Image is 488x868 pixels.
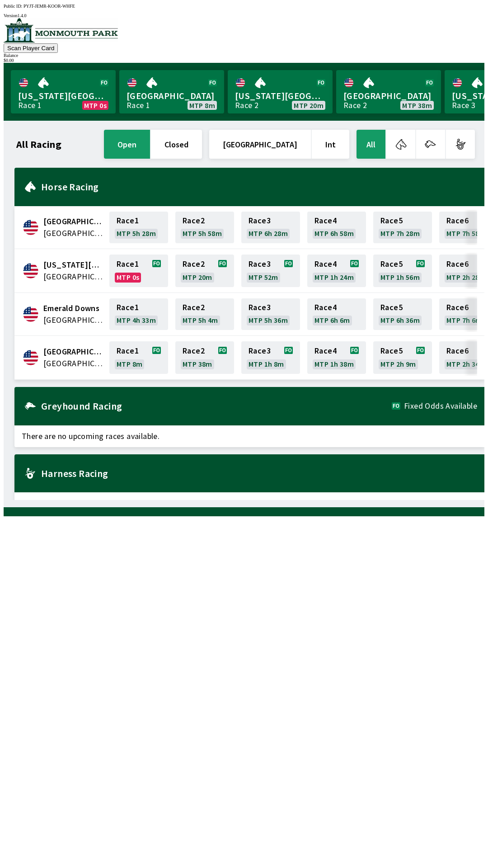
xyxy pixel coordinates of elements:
span: Delaware Park [43,259,104,271]
a: [US_STATE][GEOGRAPHIC_DATA]Race 1MTP 0s [11,70,116,113]
span: Race 2 [183,260,205,268]
span: Race 4 [314,347,337,354]
span: Fixed Odds Available [404,402,477,410]
span: Race 5 [380,260,403,268]
span: MTP 6h 36m [380,316,420,324]
a: Race2MTP 20m [175,255,234,287]
a: [GEOGRAPHIC_DATA]Race 1MTP 8m [119,70,224,113]
span: Race 6 [446,347,469,354]
span: [US_STATE][GEOGRAPHIC_DATA] [235,90,325,102]
span: United States [43,358,104,369]
div: $ 0.00 [4,58,484,63]
a: Race2MTP 38m [175,341,234,374]
a: Race4MTP 1h 24m [307,255,366,287]
span: Race 3 [249,260,271,268]
button: open [104,130,150,159]
span: MTP 4h 33m [117,316,156,324]
span: MTP 2h 34m [446,360,486,368]
span: MTP 5h 36m [249,316,288,324]
span: MTP 5h 28m [117,230,156,237]
span: MTP 20m [183,274,212,281]
span: MTP 5h 58m [183,230,222,237]
span: Race 1 [117,260,139,268]
span: Race 5 [380,217,403,224]
span: Race 1 [117,217,139,224]
div: Race 1 [127,102,150,109]
span: MTP 38m [402,102,432,109]
h2: Harness Racing [41,470,477,477]
span: MTP 38m [183,360,212,368]
span: MTP 7h 6m [446,316,482,324]
span: MTP 52m [249,274,278,281]
span: MTP 20m [294,102,324,109]
span: Monmouth Park [43,346,104,358]
span: [US_STATE][GEOGRAPHIC_DATA] [18,90,108,102]
img: venue logo [4,18,118,42]
span: Emerald Downs [43,302,104,314]
button: Scan Player Card [4,43,58,53]
a: Race1MTP 5h 28m [109,212,168,243]
a: Race2MTP 5h 58m [175,212,234,243]
span: Race 2 [183,347,205,354]
div: Balance [4,53,484,58]
span: There are no upcoming races available. [14,492,484,514]
span: Race 1 [117,347,139,354]
span: MTP 8m [117,360,142,368]
span: United States [43,271,104,283]
a: Race4MTP 6h 58m [307,212,366,243]
h2: Greyhound Racing [41,402,392,410]
span: MTP 6h 58m [314,230,354,237]
a: [US_STATE][GEOGRAPHIC_DATA]Race 2MTP 20m [228,70,333,113]
span: MTP 1h 8m [249,360,284,368]
span: Race 4 [314,217,337,224]
a: Race1MTP 8m [109,341,168,374]
a: Race5MTP 6h 36m [373,298,432,330]
span: Race 5 [380,347,403,354]
span: Race 1 [117,304,139,311]
span: Canterbury Park [43,216,104,227]
span: MTP 2h 9m [380,360,416,368]
a: Race5MTP 2h 9m [373,341,432,374]
span: United States [43,314,104,326]
span: MTP 0s [117,274,139,281]
a: Race3MTP 6h 28m [241,212,300,243]
a: Race1MTP 4h 33m [109,298,168,330]
span: MTP 2h 28m [446,274,486,281]
span: MTP 7h 58m [446,230,486,237]
span: Race 2 [183,217,205,224]
span: Race 4 [314,304,337,311]
span: United States [43,227,104,239]
span: PYJT-JEMR-KOOR-WHFE [23,4,75,9]
a: Race1MTP 0s [109,255,168,287]
a: Race5MTP 7h 28m [373,212,432,243]
span: MTP 1h 38m [314,360,354,368]
a: Race3MTP 52m [241,255,300,287]
span: Race 5 [380,304,403,311]
span: Race 4 [314,260,337,268]
span: [GEOGRAPHIC_DATA] [343,90,434,102]
span: Race 6 [446,217,469,224]
span: There are no upcoming races available. [14,425,484,447]
div: Public ID: [4,4,484,9]
span: MTP 6h 6m [314,316,350,324]
span: MTP 8m [189,102,215,109]
span: MTP 1h 56m [380,274,420,281]
div: Race 1 [18,102,42,109]
a: Race4MTP 6h 6m [307,298,366,330]
span: MTP 0s [84,102,107,109]
span: MTP 5h 4m [183,316,218,324]
span: MTP 7h 28m [380,230,420,237]
a: Race5MTP 1h 56m [373,255,432,287]
span: MTP 6h 28m [249,230,288,237]
span: Race 3 [249,304,271,311]
button: [GEOGRAPHIC_DATA] [209,130,311,159]
h1: All Racing [16,141,61,148]
a: Race2MTP 5h 4m [175,298,234,330]
a: [GEOGRAPHIC_DATA]Race 2MTP 38m [336,70,441,113]
span: [GEOGRAPHIC_DATA] [127,90,217,102]
div: Race 2 [235,102,258,109]
div: Race 3 [452,102,475,109]
span: Race 6 [446,260,469,268]
a: Race4MTP 1h 38m [307,341,366,374]
span: Race 3 [249,347,271,354]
